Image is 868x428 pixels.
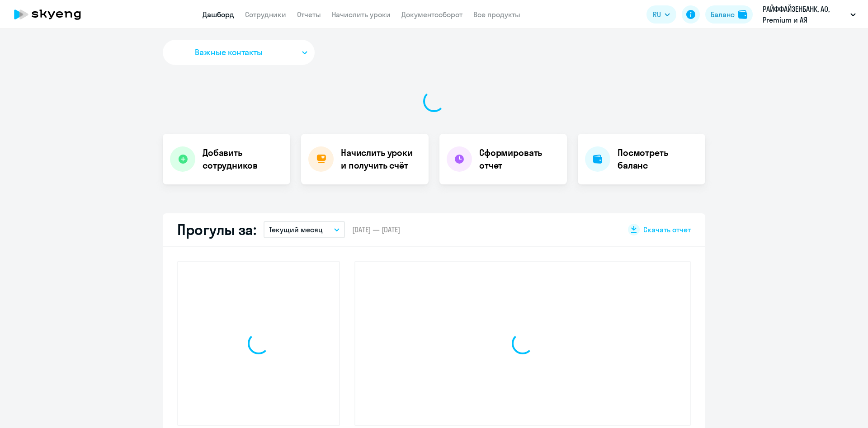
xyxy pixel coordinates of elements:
a: Документооборот [401,10,462,19]
span: Важные контакты [195,47,263,58]
p: РАЙФФАЙЗЕНБАНК, АО, Premium и АЯ [763,4,847,25]
div: Баланс [711,9,735,20]
span: RU [653,9,661,20]
span: Скачать отчет [643,225,691,235]
p: Текущий месяц [269,224,323,235]
a: Отчеты [297,10,321,19]
button: Текущий месяц [264,221,345,238]
h4: Посмотреть баланс [618,146,698,172]
a: Начислить уроки [332,10,391,19]
img: balance [738,10,747,19]
a: Дашборд [203,10,234,19]
button: РАЙФФАЙЗЕНБАНК, АО, Premium и АЯ [758,4,860,25]
button: Балансbalance [705,5,753,24]
a: Все продукты [473,10,520,19]
span: [DATE] — [DATE] [352,225,400,235]
button: RU [646,5,676,24]
h4: Начислить уроки и получить счёт [341,146,420,172]
button: Важные контакты [163,40,315,65]
h4: Сформировать отчет [479,146,560,172]
a: Сотрудники [245,10,286,19]
h2: Прогулы за: [177,221,256,239]
h4: Добавить сотрудников [203,146,283,172]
